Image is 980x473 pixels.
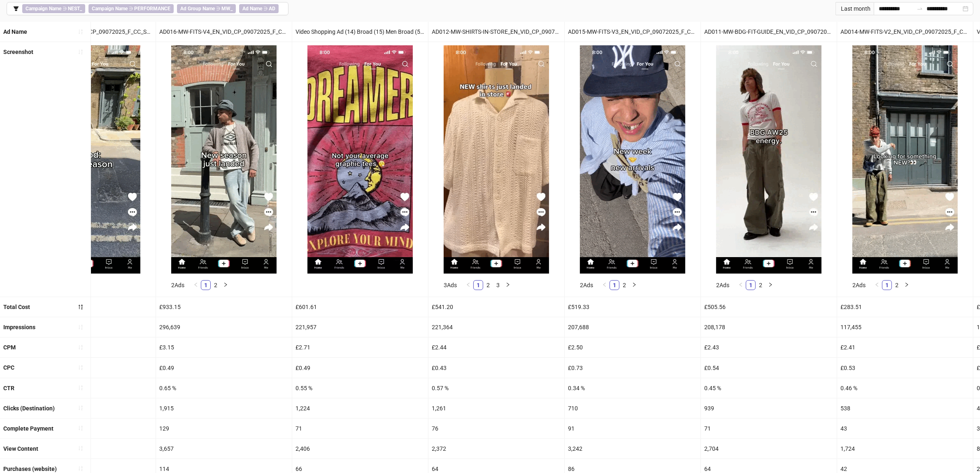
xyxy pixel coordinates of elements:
a: 3 [493,281,503,290]
div: 538 [837,398,973,418]
a: 1 [201,281,210,290]
div: 710 [565,398,701,418]
li: Previous Page [736,280,746,290]
span: swap-right [917,5,923,12]
span: sort-ascending [78,466,84,471]
li: 2 [619,280,629,290]
li: 2 [483,280,493,290]
li: Previous Page [191,280,201,290]
div: 43 [837,419,973,438]
span: sort-ascending [78,324,84,330]
div: 1,915 [156,398,292,418]
div: £283.51 [837,297,973,317]
button: right [902,280,912,290]
span: filter [13,6,19,12]
span: 3 Ads [444,282,457,288]
img: Screenshot 1837192741489665 [171,45,277,274]
span: 2 Ads [580,282,593,288]
span: left [738,282,743,287]
li: 2 [892,280,902,290]
a: 1 [474,281,483,290]
b: Total Cost [3,304,30,310]
div: £0.49 [292,358,428,377]
div: £505.56 [701,297,837,317]
div: £0.73 [565,358,701,377]
span: sort-ascending [78,385,84,391]
div: 71 [292,419,428,438]
button: right [221,280,230,290]
span: sort-ascending [78,49,84,55]
div: 71 [701,419,837,438]
span: sort-ascending [78,425,84,431]
span: sort-ascending [78,405,84,411]
div: 2,704 [701,439,837,459]
a: 2 [756,281,765,290]
div: 3,657 [156,439,292,459]
div: 1,224 [292,398,428,418]
div: 296,639 [156,317,292,337]
li: Next Page [902,280,912,290]
div: £519.33 [565,297,701,317]
button: right [629,280,639,290]
b: Ad Group Name [180,6,215,12]
div: 117,455 [837,317,973,337]
button: right [766,280,775,290]
div: £0.53 [837,358,973,377]
div: 0.34 % [565,378,701,398]
div: £0.54 [701,358,837,377]
a: 2 [892,281,901,290]
b: Complete Payment [3,425,54,432]
div: 2,372 [428,439,564,459]
li: 2 [756,280,766,290]
b: MW_ [221,6,233,12]
span: 2 Ads [171,282,184,288]
b: Campaign Name [92,6,128,12]
div: 1,261 [428,398,564,418]
div: £933.15 [156,297,292,317]
div: Last month [836,2,874,15]
div: 0.55 % [292,378,428,398]
b: Campaign Name [26,6,61,12]
div: AD012-MW-SHIRTS-IN-STORE_EN_VID_CP_09072025_F_CC_SC1_None_MW [428,22,564,42]
b: Screenshot [3,49,33,55]
div: £2.43 [701,337,837,357]
div: AD015-MW-FITS-V3_EN_VID_CP_09072025_F_CC_SC1_None_MW [565,22,701,42]
span: left [466,282,471,287]
span: sort-ascending [78,445,84,451]
a: 1 [746,281,755,290]
b: View Content [3,445,38,452]
div: £2.44 [428,337,564,357]
div: 1,724 [837,439,973,459]
div: 91 [565,419,701,438]
a: 1 [882,281,892,290]
span: left [875,282,880,287]
span: ∋ [177,4,236,13]
span: right [223,282,228,287]
b: CPC [3,364,14,371]
span: sort-ascending [78,365,84,370]
li: Previous Page [463,280,473,290]
b: Clicks (Destination) [3,405,55,412]
div: 0.65 % [156,378,292,398]
div: 0.57 % [428,378,564,398]
b: Purchases (website) [3,466,57,472]
div: 208,178 [701,317,837,337]
button: left [463,280,473,290]
li: Previous Page [872,280,882,290]
li: 3 [493,280,503,290]
a: 2 [620,281,629,290]
div: £0.49 [156,358,292,377]
div: £0.43 [428,358,564,377]
span: right [768,282,773,287]
span: sort-ascending [78,29,84,35]
b: Ad Name [3,28,27,35]
button: left [600,280,610,290]
b: PERFORMANCE [134,6,170,12]
img: Screenshot 1837188524677201 [444,45,549,274]
li: Next Page [766,280,775,290]
span: left [602,282,607,287]
div: AD011-MW-BDG-FIT-GUIDE_EN_VID_CP_09072025_F_CC_SC1_None_MW [701,22,837,42]
img: Screenshot 1837182454194177 [716,45,822,274]
div: £541.20 [428,297,564,317]
b: NEST_ [68,6,82,12]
